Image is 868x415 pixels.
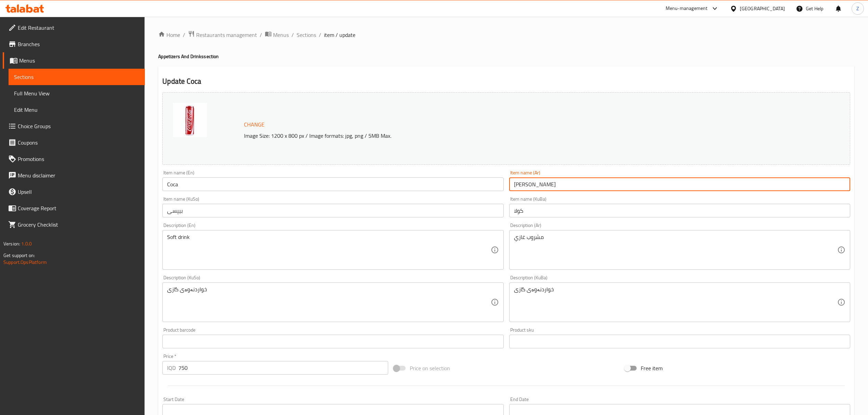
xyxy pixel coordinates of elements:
span: Menu disclaimer [18,171,139,179]
input: Please enter price [178,361,388,375]
textarea: خواردنەوەی گازی [167,286,490,319]
h4: Appetizers And Drinks section [158,53,854,60]
input: Please enter product barcode [162,335,503,348]
a: Coupons [3,134,145,151]
span: Menus [273,31,289,39]
a: Upsell [3,184,145,200]
input: Please enter product sku [509,335,850,348]
span: Grocery Checklist [18,220,139,229]
a: Branches [3,36,145,52]
input: Enter name En [162,177,503,191]
button: Change [241,118,267,132]
a: Full Menu View [9,85,145,102]
span: item / update [324,31,355,39]
div: [GEOGRAPHIC_DATA] [740,5,785,12]
span: Full Menu View [14,89,139,97]
input: Enter name Ar [509,177,850,191]
span: Edit Restaurant [18,24,139,32]
a: Choice Groups [3,118,145,134]
span: Upsell [18,188,139,196]
span: Menus [19,56,139,65]
a: Sections [297,31,316,39]
a: Sections [9,69,145,85]
li: / [260,31,262,39]
span: Z [856,5,859,12]
nav: breadcrumb [158,30,854,39]
textarea: خواردنەوەی گازی [514,286,837,319]
a: Grocery Checklist [3,216,145,233]
span: Change [244,120,265,130]
li: / [319,31,321,39]
p: Image Size: 1200 x 800 px / Image formats: jpg, png / 5MB Max. [241,132,741,140]
span: Version: [3,239,20,248]
span: Promotions [18,155,139,163]
a: Home [158,31,180,39]
img: %D9%83%D9%88%D9%83%D8%A7_%D9%83%D9%88%D9%84%D8%A7_330638935285278109816.jpg [173,103,207,137]
span: Restaurants management [196,31,257,39]
a: Promotions [3,151,145,167]
span: Get support on: [3,251,35,260]
div: Menu-management [666,4,708,13]
a: Menus [265,30,289,39]
a: Edit Menu [9,102,145,118]
li: / [183,31,185,39]
a: Menu disclaimer [3,167,145,184]
textarea: Soft drink [167,234,490,266]
li: / [291,31,294,39]
h2: Update Coca [162,76,850,86]
span: Edit Menu [14,106,139,114]
p: IQD [167,364,176,372]
input: Enter name KuBa [509,204,850,217]
span: Free item [641,364,663,372]
textarea: مشروب غازي [514,234,837,266]
a: Restaurants management [188,30,257,39]
span: Coverage Report [18,204,139,212]
span: Coupons [18,138,139,147]
a: Edit Restaurant [3,19,145,36]
input: Enter name KuSo [162,204,503,217]
a: Menus [3,52,145,69]
a: Coverage Report [3,200,145,216]
span: Sections [14,73,139,81]
span: Branches [18,40,139,48]
a: Support.OpsPlatform [3,258,47,267]
span: 1.0.0 [21,239,32,248]
span: Price on selection [410,364,450,372]
span: Choice Groups [18,122,139,130]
